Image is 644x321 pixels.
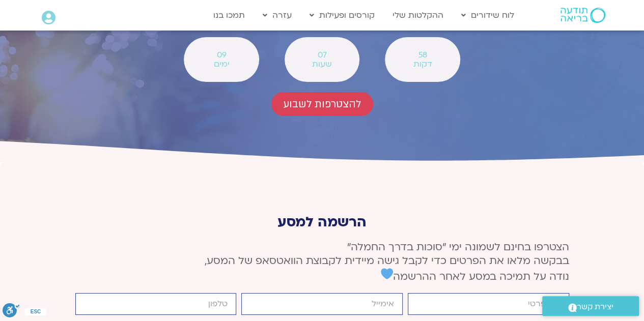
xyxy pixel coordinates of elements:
[456,6,519,25] a: לוח שידורים
[241,293,403,315] input: אימייל
[561,8,605,23] img: תודעה בריאה
[271,92,373,116] a: להצטרפות לשבוע
[387,6,449,25] a: ההקלטות שלי
[75,214,569,230] p: הרשמה למסע
[298,60,346,69] span: שעות
[398,50,446,60] span: 58
[381,268,393,280] img: 💙
[298,50,346,60] span: 07
[75,240,569,283] p: הצטרפו בחינם לשמונה ימי ״סוכות בדרך החמלה״
[304,6,380,25] a: קורסים ופעילות
[381,270,569,283] span: נודה על תמיכה במסע לאחר ההרשמה
[197,60,245,69] span: ימים
[75,293,237,315] input: מותר להשתמש רק במספרים ותווי טלפון (#, -, *, וכו').
[258,6,297,25] a: עזרה
[577,300,613,314] span: יצירת קשר
[208,6,250,25] a: תמכו בנו
[197,50,245,60] span: 09
[284,98,361,110] span: להצטרפות לשבוע
[205,254,569,268] span: בבקשה מלאו את הפרטים כדי לקבל גישה מיידית לקבוצת הוואטסאפ של המסע,
[398,60,446,69] span: דקות
[408,293,569,315] input: שם פרטי
[542,296,639,316] a: יצירת קשר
